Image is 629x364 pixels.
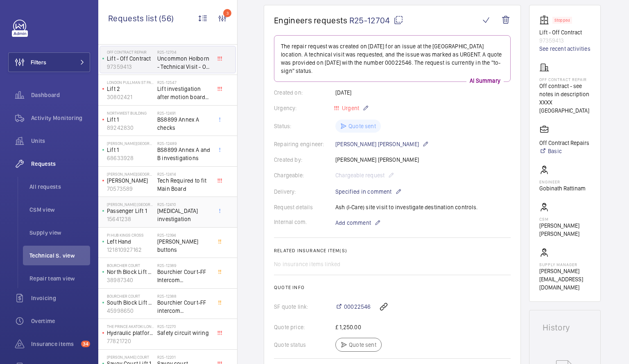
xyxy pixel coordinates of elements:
[539,222,591,238] p: [PERSON_NAME] [PERSON_NAME]
[539,15,552,25] img: elevator.svg
[157,141,211,146] h2: R25-12489
[157,324,211,329] h2: R25-12270
[335,219,371,227] span: Add comment
[107,202,154,207] p: [PERSON_NAME] [GEOGRAPHIC_DATA]
[31,58,46,66] span: Filters
[107,54,154,63] p: Lift - Off Contract
[539,147,589,155] a: Basic
[31,114,90,122] span: Activity Monitoring
[107,154,154,162] p: 68633928
[107,172,154,176] p: [PERSON_NAME][GEOGRAPHIC_DATA]
[539,45,591,53] a: See recent activities
[107,85,154,93] p: Lift 2
[539,267,591,292] p: [PERSON_NAME][EMAIL_ADDRESS][DOMAIN_NAME]
[157,80,211,85] h2: R25-12547
[539,28,591,36] p: Lift - Off Contract
[29,274,90,283] span: Repair team view
[31,91,90,99] span: Dashboard
[157,202,211,207] h2: R25-12410
[335,139,429,149] p: [PERSON_NAME] [PERSON_NAME]
[554,19,570,22] p: Stopped
[274,285,511,290] h2: Quote info
[157,298,211,315] span: Bourchier Court-FF intercom Investigation.
[107,185,154,193] p: 70573589
[157,146,211,162] span: BS8899 Annex A and B investigations
[157,111,211,115] h2: R25-12491
[539,36,591,45] p: 97359413
[157,115,211,132] span: BS8899 Annex A checks
[107,93,154,101] p: 30802421
[157,176,211,193] span: Tech Required to fit Main Board
[107,263,154,268] p: Bourchier Court
[157,54,211,71] span: Uncommon Holborn - Technical Visit - Off contract
[29,206,90,214] span: CSM view
[157,237,211,254] span: [PERSON_NAME] buttons
[107,246,154,254] p: 121810927162
[539,139,589,147] p: Off Contract Repairs
[107,298,154,307] p: South Block Lift A - CPN70472
[157,294,211,298] h2: R25-12388
[107,237,154,246] p: Left Hand
[107,141,154,146] p: [PERSON_NAME][GEOGRAPHIC_DATA]
[157,263,211,268] h2: R25-12389
[107,233,154,237] p: PI Hub Kings Cross
[107,111,154,115] p: northwest building
[107,307,154,315] p: 45998650
[107,268,154,276] p: North Block Lift A - CPN70474
[29,251,90,260] span: Technical S. view
[107,50,154,54] p: Off Contract Repair
[157,268,211,284] span: Bourchier Court-FF Intercom Investigation.
[107,324,154,329] p: The Prince Akatoki London
[107,207,154,215] p: Passenger Lift 1
[31,340,78,348] span: Insurance items
[107,276,154,284] p: 38987340
[107,337,154,345] p: 77821720
[335,187,402,197] p: Specified in comment
[349,15,403,25] span: R25-12704
[274,248,511,253] h2: Related insurance item(s)
[31,317,90,325] span: Overtime
[107,115,154,124] p: Lift 1
[31,137,90,145] span: Units
[539,98,591,115] p: XXXX [GEOGRAPHIC_DATA]
[107,80,154,85] p: LONDON PULLMAN ST PANCRAS
[157,172,211,176] h2: R25-12414
[466,77,504,85] p: AI Summary
[539,77,591,82] p: Off Contract Repair
[340,105,359,111] span: Urgent
[157,85,211,101] span: Lift investigation after motion board replacement
[539,82,591,98] p: Off contract - see notes in description
[107,146,154,154] p: Lift 1
[31,294,90,302] span: Invoicing
[157,329,211,337] span: Safety circuit wiring
[281,42,504,75] p: The repair request was created on [DATE] for an issue at the [GEOGRAPHIC_DATA] location. A techni...
[107,329,154,337] p: Hydraulic platform lift
[107,355,154,359] p: [PERSON_NAME] Court
[274,15,348,25] span: Engineers requests
[157,207,211,223] span: [MEDICAL_DATA] investigation
[107,215,154,223] p: 15641238
[107,124,154,132] p: 89242830
[157,355,211,359] h2: R25-12201
[29,228,90,237] span: Supply view
[81,341,90,347] span: 34
[107,294,154,298] p: Bourchier Court
[539,217,591,222] p: CSM
[157,233,211,237] h2: R25-12394
[539,262,591,267] p: Supply manager
[157,50,211,54] h2: R25-12704
[335,303,371,311] a: 00022546
[31,160,90,168] span: Requests
[29,183,90,191] span: All requests
[344,303,371,311] span: 00022546
[108,13,159,23] span: Requests list
[8,52,90,72] button: Filters
[543,323,587,332] h1: History
[107,176,154,185] p: [PERSON_NAME]
[539,184,586,192] p: Gobinath Rattinam
[107,63,154,71] p: 97359413
[539,179,586,184] p: Engineer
